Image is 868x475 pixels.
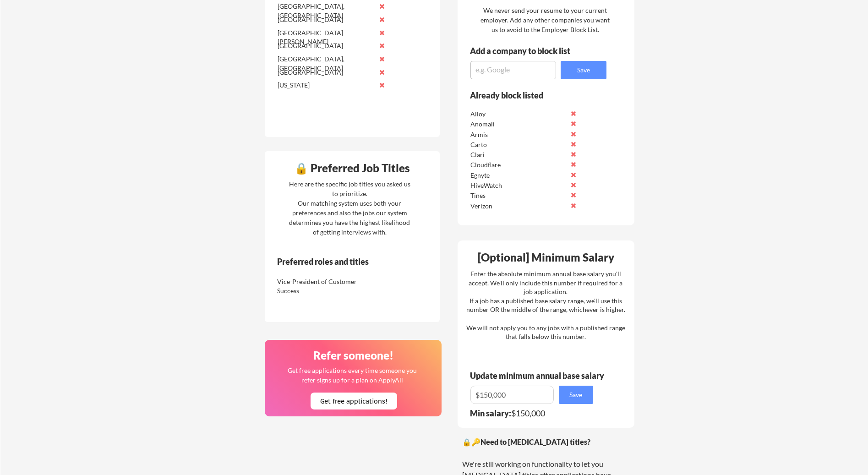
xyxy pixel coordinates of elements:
[470,181,567,190] div: HiveWatch
[278,55,374,72] div: [GEOGRAPHIC_DATA], [GEOGRAPHIC_DATA]
[470,371,607,380] div: Update minimum annual base salary
[470,171,567,180] div: Egnyte
[480,437,590,446] strong: Need to [MEDICAL_DATA] titles?
[470,47,584,55] div: Add a company to block list
[470,409,599,417] div: $150,000
[561,61,606,79] button: Save
[470,202,567,211] div: Verizon
[278,81,374,90] div: [US_STATE]
[480,5,611,34] div: We never send your resume to your current employer. Add any other companies you want us to avoid ...
[287,366,418,385] div: Get free applications every time someone you refer signs up for a plan on ApplyAll
[470,386,554,404] input: E.g. $100,000
[470,150,567,159] div: Clari
[470,140,567,149] div: Carto
[268,350,439,361] div: Refer someone!
[267,163,437,174] div: 🔒 Preferred Job Titles
[311,393,397,409] button: Get free applications!
[470,160,567,169] div: Cloudflare
[277,257,402,266] div: Preferred roles and titles
[278,28,374,46] div: [GEOGRAPHIC_DATA][PERSON_NAME]
[470,408,511,418] strong: Min salary:
[461,252,631,263] div: [Optional] Minimum Salary
[277,277,374,295] div: Vice-President of Customer Success
[278,68,374,77] div: [GEOGRAPHIC_DATA]
[470,191,567,200] div: Tines
[466,269,625,341] div: Enter the absolute minimum annual base salary you'll accept. We'll only include this number if re...
[278,15,374,24] div: [GEOGRAPHIC_DATA]
[278,2,374,20] div: [GEOGRAPHIC_DATA], [GEOGRAPHIC_DATA]
[278,41,374,50] div: [GEOGRAPHIC_DATA]
[559,386,593,404] button: Save
[470,91,594,99] div: Already block listed
[470,109,567,119] div: Alloy
[470,130,567,139] div: Armis
[287,179,413,237] div: Here are the specific job titles you asked us to prioritize. Our matching system uses both your p...
[470,120,567,129] div: Anomali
